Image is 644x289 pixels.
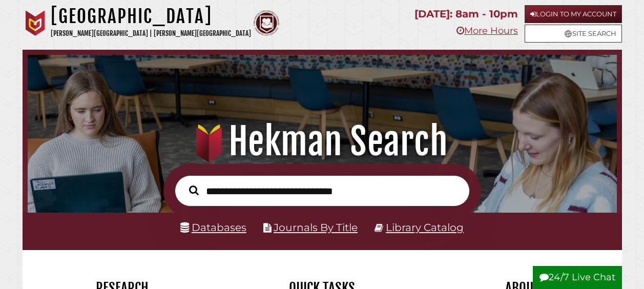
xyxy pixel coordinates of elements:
[525,25,622,43] a: Site Search
[254,10,279,36] img: Calvin Theological Seminary
[189,185,199,195] i: Search
[456,25,518,36] a: More Hours
[386,221,464,234] a: Library Catalog
[184,183,204,198] button: Search
[274,221,358,234] a: Journals By Title
[51,28,251,39] p: [PERSON_NAME][GEOGRAPHIC_DATA] | [PERSON_NAME][GEOGRAPHIC_DATA]
[414,5,518,23] p: [DATE]: 8am - 10pm
[37,119,607,164] h1: Hekman Search
[23,10,48,36] img: Calvin University
[51,5,251,28] h1: [GEOGRAPHIC_DATA]
[180,221,246,234] a: Databases
[525,5,622,23] a: Login to My Account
